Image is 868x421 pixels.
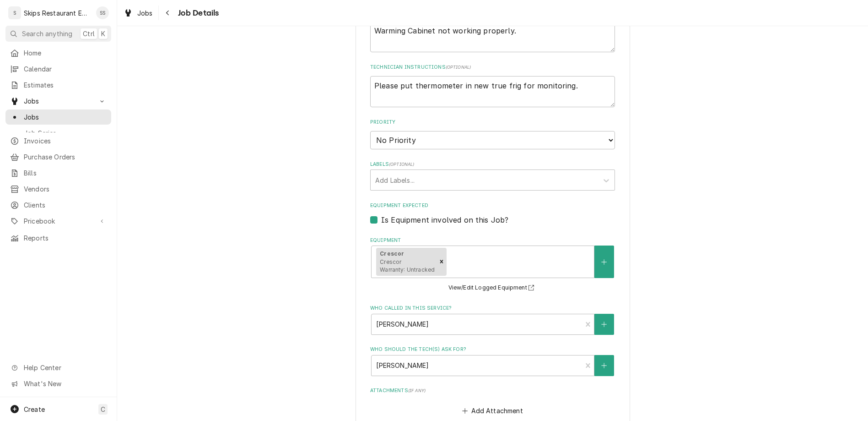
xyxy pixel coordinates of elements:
[380,250,404,257] strong: Crescor
[24,112,107,122] span: Jobs
[24,64,107,74] span: Calendar
[24,168,107,178] span: Bills
[24,96,93,106] span: Jobs
[437,248,447,276] div: Remove [object Object]
[5,126,111,141] a: Job Series
[5,360,111,375] a: Go to Help Center
[370,119,615,126] label: Priority
[24,405,45,413] span: Create
[83,29,95,38] span: Ctrl
[370,346,615,376] div: Who should the tech(s) ask for?
[5,26,111,42] button: Search anythingCtrlK
[24,216,93,226] span: Pricebook
[5,45,111,60] a: Home
[161,5,175,20] button: Navigate back
[370,161,615,168] label: Labels
[24,200,107,210] span: Clients
[24,128,107,138] span: Job Series
[370,202,615,225] div: Equipment Expected
[370,202,615,209] label: Equipment Expected
[5,133,111,148] a: Invoices
[24,80,107,90] span: Estimates
[594,355,614,376] button: Create New Contact
[594,314,614,335] button: Create New Contact
[601,259,607,265] svg: Create New Equipment
[370,346,615,353] label: Who should the tech(s) ask for?
[461,405,525,417] button: Add Attachment
[5,197,111,213] a: Clients
[5,213,111,229] a: Go to Pricebook
[5,61,111,77] a: Calendar
[5,77,111,93] a: Estimates
[601,321,607,328] svg: Create New Contact
[5,181,111,197] a: Vendors
[370,237,615,294] div: Equipment
[120,5,156,21] a: Jobs
[446,65,471,70] span: ( optional )
[101,29,105,38] span: K
[370,64,615,107] div: Technician Instructions
[8,6,21,19] div: S
[370,9,615,52] div: Reason For Call
[370,305,615,312] label: Who called in this service?
[96,6,109,19] div: Shan Skipper's Avatar
[5,93,111,109] a: Go to Jobs
[370,76,615,107] textarea: Please put thermometer in new true frig for monitoring.
[5,165,111,180] a: Bills
[101,405,105,414] span: C
[408,388,426,393] span: ( if any )
[370,21,615,52] textarea: Warming Cabinet not working properly.
[96,6,109,19] div: SS
[370,119,615,149] div: Priority
[24,136,107,146] span: Invoices
[24,48,107,58] span: Home
[175,7,219,19] span: Job Details
[5,109,111,125] a: Jobs
[5,230,111,246] a: Reports
[24,152,107,162] span: Purchase Orders
[24,363,106,372] span: Help Center
[370,387,615,417] div: Attachments
[5,149,111,164] a: Purchase Orders
[24,184,107,194] span: Vendors
[24,233,107,243] span: Reports
[137,8,153,18] span: Jobs
[370,161,615,191] div: Labels
[5,376,111,391] a: Go to What's New
[381,214,508,225] label: Is Equipment involved on this Job?
[24,8,91,18] div: Skips Restaurant Equipment
[380,258,435,273] span: Crescor Warranty: Untracked
[594,246,614,278] button: Create New Equipment
[370,64,615,71] label: Technician Instructions
[370,237,615,244] label: Equipment
[601,362,607,369] svg: Create New Contact
[22,29,72,38] span: Search anything
[389,162,415,167] span: ( optional )
[370,305,615,334] div: Who called in this service?
[370,387,615,394] label: Attachments
[447,282,539,294] button: View/Edit Logged Equipment
[24,379,106,388] span: What's New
